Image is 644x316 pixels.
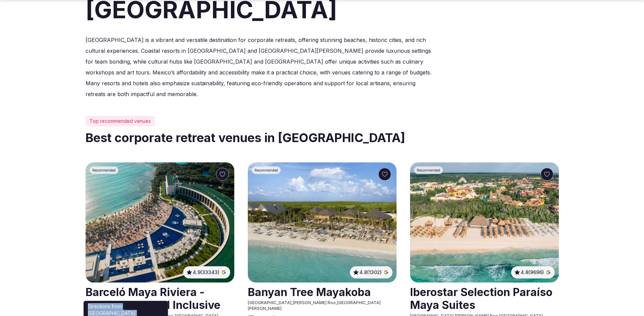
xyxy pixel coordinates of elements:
[248,162,397,283] img: Banyan Tree Mayakoba
[410,162,559,283] a: See Iberostar Selection Paraíso Maya Suites
[90,166,118,174] div: Recommended
[248,300,381,311] span: [GEOGRAPHIC_DATA][PERSON_NAME]
[359,269,382,276] span: 4.8 (1302)
[186,269,228,276] button: 4.9(33343)
[86,162,234,283] img: Barceló Maya Riviera - Adults only - All Inclusive
[92,168,116,173] span: Recommended
[417,168,440,173] span: Recommended
[410,283,559,313] h2: Iberostar Selection Paraíso Maya Suites
[353,269,390,276] button: 4.8(1302)
[336,300,337,305] span: ,
[521,269,544,276] span: 4.8 (9696)
[514,269,552,276] button: 4.8(9696)
[248,300,291,305] span: [GEOGRAPHIC_DATA]
[293,300,336,305] span: [PERSON_NAME] Roo
[248,283,397,300] a: View venue
[86,35,432,99] p: [GEOGRAPHIC_DATA] is a vibrant and versatile destination for corporate retreats, offering stunnin...
[414,166,443,174] div: Recommended
[291,300,293,305] span: ,
[86,129,559,146] h2: Best corporate retreat venues in [GEOGRAPHIC_DATA]
[193,269,219,276] span: 4.9 (33343)
[86,283,234,313] h2: Barceló Maya Riviera - Adults only - All Inclusive
[86,283,234,313] a: View venue
[86,162,234,283] a: See Barceló Maya Riviera - Adults only - All Inclusive
[248,283,397,300] h2: Banyan Tree Mayakoba
[86,116,155,127] div: Top recommended venues
[255,168,278,173] span: Recommended
[252,166,281,174] div: Recommended
[410,283,559,313] a: View venue
[248,162,397,283] a: See Banyan Tree Mayakoba
[410,162,559,283] img: Iberostar Selection Paraíso Maya Suites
